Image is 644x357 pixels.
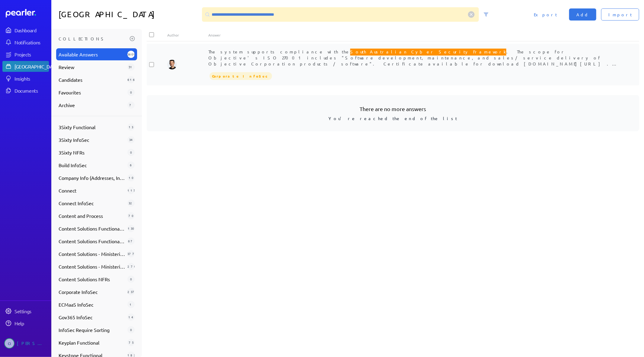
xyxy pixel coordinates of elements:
div: Settings [14,308,48,314]
div: 7 [127,101,135,109]
div: 67 [127,237,135,245]
span: Content Solutions NFRs [59,276,125,283]
div: 0 [127,89,135,96]
span: The system supports compliance with the . The scope for Objective's ISO 27001 includes "Software ... [208,48,618,78]
span: Add [576,11,589,18]
div: 0 [127,149,135,156]
a: CI[PERSON_NAME] [2,336,49,351]
span: InfoSec Require Sorting [59,326,125,333]
span: 3Sixty Functional [59,123,125,131]
div: Projects [14,51,48,57]
span: 3Sixty InfoSec [59,136,125,143]
div: Author [167,33,208,37]
span: Content Solutions Functional (Review) [59,225,125,232]
span: Corporate InfoSec [210,72,272,80]
div: 1 [127,301,135,308]
span: South Australian Cyber Security Framework [350,48,506,56]
div: Documents [14,88,48,94]
h3: There are no more answers [156,105,630,113]
a: Dashboard [2,25,49,36]
p: You're reached the end of the list [156,113,630,122]
div: 0 [127,326,135,333]
span: Connect InfoSec [59,199,125,207]
span: ECMaaS InfoSec [59,301,125,308]
span: Review [59,63,125,71]
span: Corporate InfoSec [59,288,125,295]
span: Content Solutions - Ministerials - Functional [59,250,125,257]
span: Content Solutions - Ministerials - Non Functional [59,263,125,270]
div: Answer [208,33,619,37]
div: [PERSON_NAME] [17,338,47,349]
div: 237 [127,288,135,295]
div: 14 [127,314,135,321]
a: Settings [2,306,49,317]
div: 270 [127,263,135,270]
span: 3Sixty NFRs [59,149,125,156]
button: Import [601,8,639,21]
span: Export [534,11,557,18]
div: 51 [127,63,135,71]
div: Help [14,320,48,326]
div: Notifications [14,39,48,45]
span: Candidates [59,76,125,83]
a: Insights [2,73,49,84]
span: Available Answers [59,51,125,58]
div: 0 [127,276,135,283]
span: Import [608,11,632,18]
a: Documents [2,85,49,96]
span: Content Solutions Functional w/Images (Old _ For Review) [59,237,125,245]
a: Notifications [2,37,49,48]
div: 130 [127,225,135,232]
span: Company Info (Addresses, Insurance, etc) [59,174,125,181]
a: [GEOGRAPHIC_DATA] [2,61,49,72]
div: 377 [127,250,135,257]
div: 10 [127,174,135,181]
div: 115 [127,187,135,194]
a: Dashboard [6,9,49,18]
span: Archive [59,101,125,109]
div: 3601 [127,51,135,58]
span: Gov365 InfoSec [59,314,125,321]
div: 13 [127,123,135,131]
h3: Collections [59,34,127,43]
h1: [GEOGRAPHIC_DATA] [59,7,200,22]
span: Keyplan Functional [59,339,125,346]
div: Dashboard [14,27,48,33]
img: James Layton [167,60,177,69]
a: Projects [2,49,49,60]
div: 75 [127,339,135,346]
span: Content and Process [59,212,125,219]
span: Build InfoSec [59,161,125,169]
button: Add [569,8,596,21]
div: [GEOGRAPHIC_DATA] [14,63,59,69]
span: Favourites [59,89,125,96]
div: 70 [127,212,135,219]
div: 616 [127,76,135,83]
a: Help [2,318,49,329]
div: Insights [14,75,48,81]
span: Carolina Irigoyen [4,338,14,349]
button: Export [527,8,564,21]
div: 34 [127,136,135,143]
div: 6 [127,161,135,169]
span: Connect [59,187,125,194]
div: 32 [127,199,135,207]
